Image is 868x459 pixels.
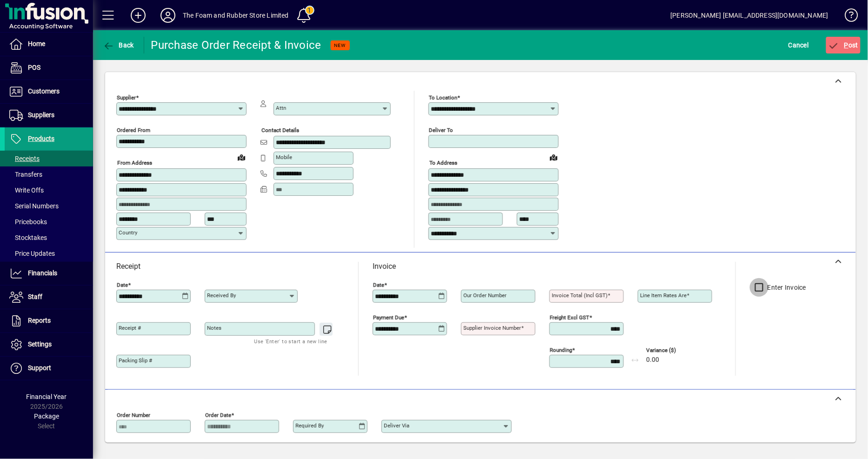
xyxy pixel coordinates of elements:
[384,422,409,429] mat-label: Deliver via
[334,42,346,48] span: NEW
[429,127,453,133] mat-label: Deliver To
[828,41,859,49] span: ost
[119,325,141,331] mat-label: Receipt #
[9,202,59,210] span: Serial Numbers
[27,393,67,400] span: Financial Year
[646,356,659,364] span: 0.00
[9,171,42,178] span: Transfers
[463,292,507,299] mat-label: Our order number
[123,7,153,24] button: Add
[207,292,236,299] mat-label: Received by
[28,64,40,71] span: POS
[5,214,93,230] a: Pricebooks
[28,111,54,119] span: Suppliers
[295,422,324,429] mat-label: Required by
[28,364,51,372] span: Support
[117,282,128,288] mat-label: Date
[9,234,47,241] span: Stocktakes
[552,292,608,299] mat-label: Invoice Total (incl GST)
[28,293,42,300] span: Staff
[373,282,384,288] mat-label: Date
[276,105,286,111] mat-label: Attn
[838,2,856,32] a: Knowledge Base
[151,38,321,53] div: Purchase Order Receipt & Invoice
[5,309,93,333] a: Reports
[463,325,521,331] mat-label: Supplier invoice number
[429,94,457,101] mat-label: To location
[550,314,589,321] mat-label: Freight excl GST
[5,151,93,166] a: Receipts
[93,37,144,53] app-page-header-button: Back
[117,412,150,419] mat-label: Order number
[205,412,231,419] mat-label: Order date
[117,94,136,101] mat-label: Supplier
[9,186,44,194] span: Write Offs
[276,154,292,160] mat-label: Mobile
[103,41,134,49] span: Back
[5,80,93,103] a: Customers
[786,37,811,53] button: Cancel
[183,8,289,23] div: The Foam and Rubber Store Limited
[546,150,561,165] a: View on map
[640,292,687,299] mat-label: Line item rates are
[119,357,152,364] mat-label: Packing Slip #
[9,218,47,226] span: Pricebooks
[373,314,404,321] mat-label: Payment due
[207,325,221,331] mat-label: Notes
[34,412,59,420] span: Package
[5,33,93,56] a: Home
[788,38,809,53] span: Cancel
[9,250,55,257] span: Price Updates
[5,246,93,261] a: Price Updates
[153,7,183,24] button: Profile
[5,230,93,246] a: Stocktakes
[100,37,136,53] button: Back
[28,269,57,277] span: Financials
[28,87,60,95] span: Customers
[826,37,861,53] button: Post
[117,127,150,133] mat-label: Ordered from
[5,104,93,127] a: Suppliers
[28,317,51,324] span: Reports
[5,198,93,214] a: Serial Numbers
[671,8,828,23] div: [PERSON_NAME] [EMAIL_ADDRESS][DOMAIN_NAME]
[5,166,93,182] a: Transfers
[5,262,93,285] a: Financials
[9,155,40,162] span: Receipts
[5,357,93,380] a: Support
[5,182,93,198] a: Write Offs
[254,336,327,346] mat-hint: Use 'Enter' to start a new line
[844,41,848,49] span: P
[550,347,572,353] mat-label: Rounding
[28,135,54,142] span: Products
[234,150,249,165] a: View on map
[646,347,702,353] span: Variance ($)
[5,333,93,356] a: Settings
[5,56,93,80] a: POS
[119,229,137,236] mat-label: Country
[28,340,52,348] span: Settings
[766,283,806,292] label: Enter Invoice
[28,40,45,47] span: Home
[5,286,93,309] a: Staff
